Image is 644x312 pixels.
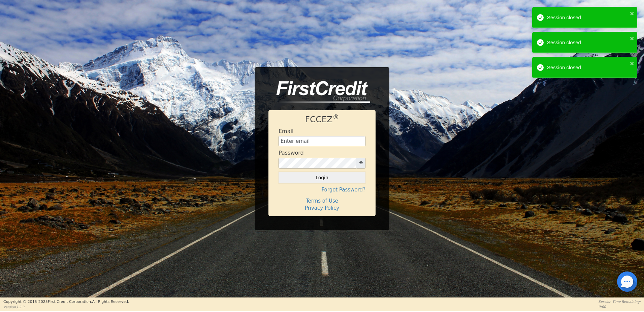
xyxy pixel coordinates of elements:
[279,198,365,204] h4: Terms of Use
[279,187,365,193] h4: Forgot Password?
[279,172,365,183] button: Login
[3,305,129,310] p: Version 3.2.3
[279,136,365,146] input: Enter email
[333,113,339,121] sup: ®
[599,304,641,309] p: 0:00
[547,39,628,47] div: Session closed
[3,299,129,305] p: Copyright © 2015- 2025 First Credit Corporation.
[599,299,641,304] p: Session Time Remaining:
[268,81,370,103] img: logo-CMu_cnol.png
[279,205,365,211] h4: Privacy Policy
[630,34,635,42] button: close
[630,9,635,17] button: close
[279,114,365,125] h1: FCCEZ
[279,128,293,134] h4: Email
[547,14,628,22] div: Session closed
[279,150,304,156] h4: Password
[630,59,635,67] button: close
[92,300,129,304] span: All Rights Reserved.
[547,64,628,72] div: Session closed
[279,158,357,168] input: password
